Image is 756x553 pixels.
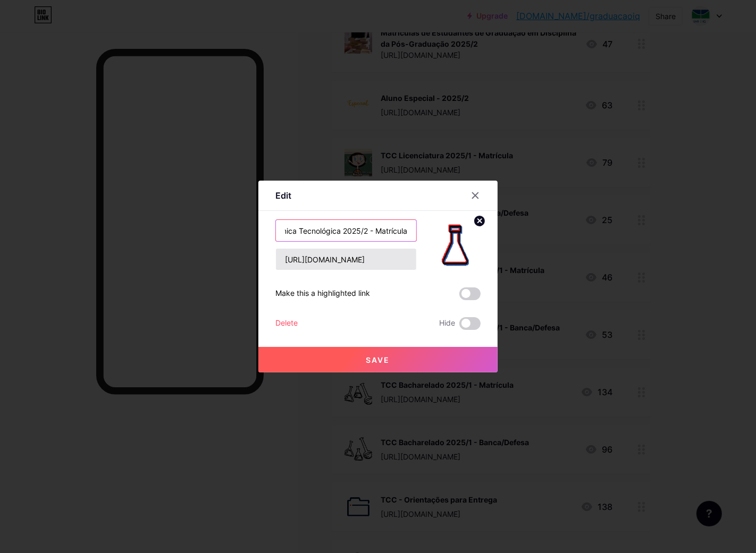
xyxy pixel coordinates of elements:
div: Make this a highlighted link [275,287,370,300]
img: link_thumbnail [430,219,481,270]
button: Save [258,347,498,372]
span: Save [366,355,390,364]
div: Edit [275,189,291,202]
div: Delete [275,317,298,330]
input: Title [276,220,416,241]
input: URL [276,249,416,270]
span: Hide [439,317,455,330]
